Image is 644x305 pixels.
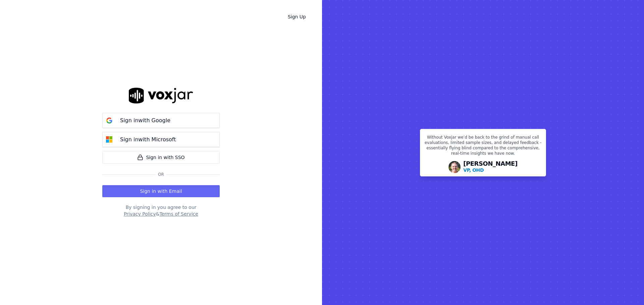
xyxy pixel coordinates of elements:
[102,151,220,164] a: Sign in with SSO
[159,211,198,217] button: Terms of Service
[155,172,167,177] span: Or
[282,11,311,23] a: Sign Up
[448,161,461,173] img: Avatar
[102,204,220,217] div: By signing in you agree to our &
[129,88,193,103] img: logo
[120,136,176,144] p: Sign in with Microsoft
[102,113,220,128] button: Sign inwith Google
[463,161,518,173] div: [PERSON_NAME]
[103,133,116,146] img: microsoft Sign in button
[424,135,542,159] p: Without Voxjar we’d be back to the grind of manual call evaluations, limited sample sizes, and de...
[463,167,484,173] p: VP, OHD
[103,114,116,127] img: google Sign in button
[124,211,156,217] button: Privacy Policy
[102,185,220,197] button: Sign in with Email
[102,132,220,147] button: Sign inwith Microsoft
[120,117,170,125] p: Sign in with Google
